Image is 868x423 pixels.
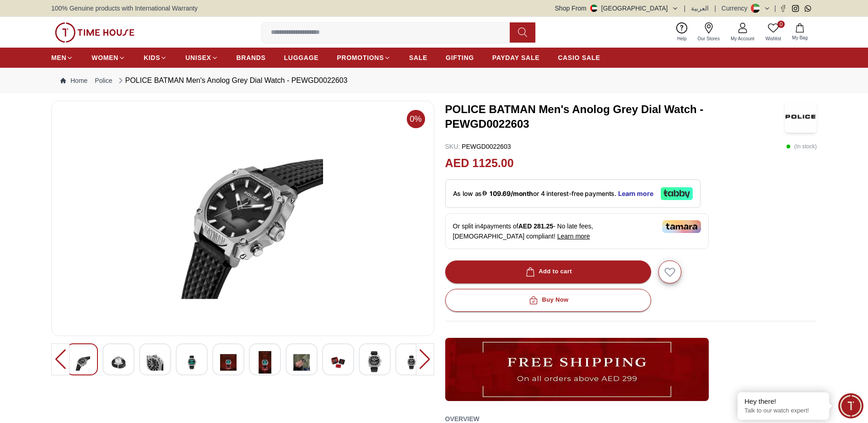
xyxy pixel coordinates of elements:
span: Wishlist [762,35,785,42]
img: POLICE BATMAN Men's Anolog Grey Dial Watch - PEWGD0022603 [110,351,127,374]
span: | [714,4,716,13]
div: Buy Now [527,295,568,305]
span: KIDS [144,53,160,62]
button: Buy Now [445,289,651,312]
img: POLICE BATMAN Men's Anolog Grey Dial Watch - PEWGD0022603 [147,351,163,374]
p: ( In stock ) [786,142,817,151]
a: Whatsapp [804,5,811,12]
button: العربية [691,4,709,13]
span: CASIO SALE [558,53,600,62]
span: My Account [727,35,758,42]
div: Or split in 4 payments of - No late fees, [DEMOGRAPHIC_DATA] compliant! [445,213,709,249]
button: Shop From[GEOGRAPHIC_DATA] [555,4,679,13]
div: Currency [722,4,751,13]
span: | [684,4,686,13]
img: POLICE BATMAN Men's Anolog Grey Dial Watch - PEWGD0022603 [403,351,420,374]
span: UNISEX [185,53,211,62]
span: SALE [409,53,427,62]
a: Help [672,21,692,44]
img: POLICE BATMAN Men's Anolog Grey Dial Watch - PEWGD0022603 [220,351,237,374]
a: MEN [51,49,73,66]
div: POLICE BATMAN Men's Anolog Grey Dial Watch - PEWGD0022603 [116,75,348,86]
span: Help [674,35,690,42]
img: POLICE BATMAN Men's Anolog Grey Dial Watch - PEWGD0022603 [183,351,200,374]
a: Home [60,76,87,85]
a: 0Wishlist [760,21,787,44]
a: Our Stores [692,21,725,44]
img: United Arab Emirates [590,5,598,12]
img: POLICE BATMAN Men's Anolog Grey Dial Watch - PEWGD0022603 [330,351,346,374]
span: Our Stores [694,35,723,42]
p: Talk to our watch expert! [744,407,822,415]
img: POLICE BATMAN Men's Anolog Grey Dial Watch - PEWGD0022603 [74,351,90,374]
img: Tamara [662,220,701,233]
a: BRANDS [237,49,266,66]
div: Add to cart [524,266,572,277]
span: MEN [51,53,66,62]
span: LUGGAGE [284,53,319,62]
a: GIFTING [446,49,474,66]
h3: POLICE BATMAN Men's Anolog Grey Dial Watch - PEWGD0022603 [445,102,785,131]
span: WOMEN [92,53,119,62]
button: Add to cart [445,260,651,283]
a: Instagram [792,5,799,12]
span: GIFTING [446,53,474,62]
img: POLICE BATMAN Men's Anolog Grey Dial Watch - PEWGD0022603 [257,351,273,374]
a: PROMOTIONS [337,49,391,66]
span: PAYDAY SALE [492,53,539,62]
a: WOMEN [92,49,125,66]
a: PAYDAY SALE [492,49,539,66]
a: KIDS [144,49,167,66]
a: UNISEX [185,49,218,66]
img: POLICE BATMAN Men's Anolog Grey Dial Watch - PEWGD0022603 [59,108,426,328]
span: Learn more [557,233,590,240]
a: SALE [409,49,427,66]
a: Facebook [780,5,787,12]
span: AED 281.25 [518,222,553,230]
img: ... [445,338,709,401]
span: 0 [777,21,785,28]
img: POLICE BATMAN Men's Anolog Grey Dial Watch - PEWGD0022603 [785,101,817,133]
div: Chat Widget [838,393,863,418]
img: ... [55,22,135,43]
span: BRANDS [237,53,266,62]
span: SKU : [445,143,460,150]
nav: Breadcrumb [51,68,817,93]
a: CASIO SALE [558,49,600,66]
span: My Bag [788,34,811,41]
h2: AED 1125.00 [445,155,514,172]
span: 100% Genuine products with International Warranty [51,4,198,13]
button: My Bag [787,22,813,43]
a: LUGGAGE [284,49,319,66]
div: Hey there! [744,397,822,406]
img: POLICE BATMAN Men's Anolog Grey Dial Watch - PEWGD0022603 [293,351,310,374]
span: 0% [407,110,425,128]
span: | [774,4,776,13]
span: PROMOTIONS [337,53,384,62]
a: Police [95,76,112,85]
img: POLICE BATMAN Men's Anolog Grey Dial Watch - PEWGD0022603 [367,351,383,372]
p: PEWGD0022603 [445,142,511,151]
